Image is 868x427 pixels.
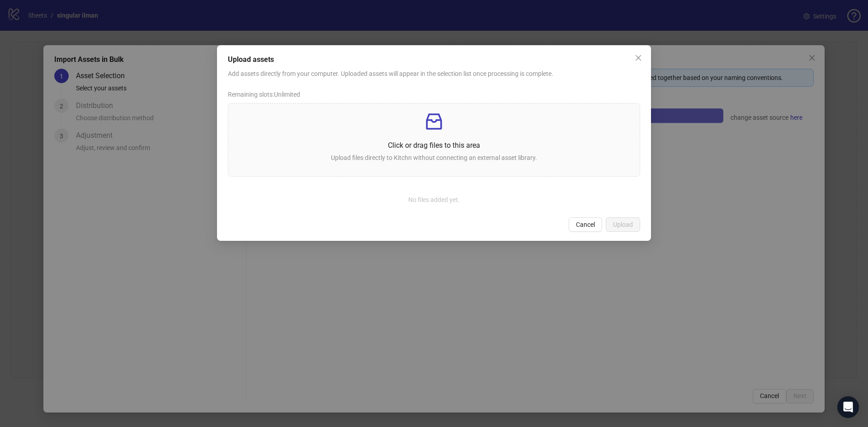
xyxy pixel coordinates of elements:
[228,70,553,77] span: Add assets directly from your computer. Uploaded assets will appear in the selection list once pr...
[228,103,640,176] span: inboxClick or drag files to this areaUpload files directly to Kitchn without connecting an extern...
[236,153,632,163] p: Upload files directly to Kitchn without connecting an external asset library.
[606,217,640,232] button: Upload
[228,91,300,98] span: Remaining slots: Unlimited
[837,396,859,418] div: Open Intercom Messenger
[569,217,602,232] button: Cancel
[228,188,640,212] div: No files added yet.
[576,221,595,228] span: Cancel
[635,54,642,61] span: close
[423,111,445,132] span: inbox
[236,140,632,151] p: Click or drag files to this area
[228,54,640,65] div: Upload assets
[631,51,646,65] button: Close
